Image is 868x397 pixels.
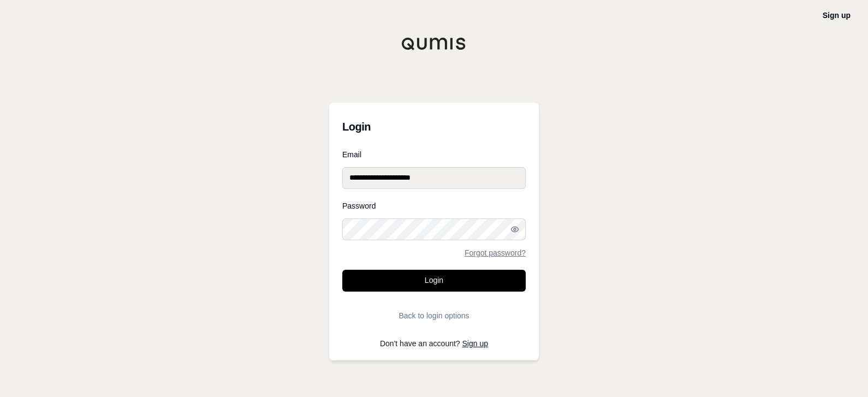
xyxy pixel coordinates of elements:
h3: Login [342,116,526,138]
p: Don't have an account? [342,340,526,347]
a: Sign up [462,339,488,348]
a: Forgot password? [465,249,526,257]
a: Sign up [823,11,851,20]
button: Login [342,270,526,292]
label: Email [342,151,526,158]
button: Back to login options [342,305,526,327]
label: Password [342,202,526,210]
img: Qumis [401,37,467,50]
